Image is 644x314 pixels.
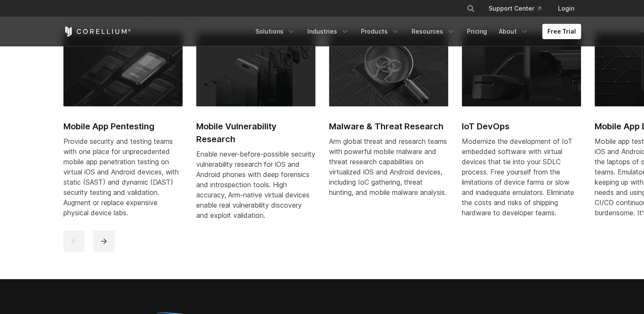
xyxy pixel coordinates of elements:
[250,24,301,39] a: Solutions
[456,1,581,16] div: Navigation Menu
[63,136,183,218] div: Provide security and testing teams with one place for unprecedented mobile app penetration testin...
[196,32,315,106] img: Mobile Vulnerability Research
[63,26,131,37] a: Corellium Home
[196,149,315,220] div: Enable never-before-possible security vulnerability research for iOS and Android phones with deep...
[329,136,448,197] div: Arm global threat and research teams with powerful mobile malware and threat research capabilitie...
[494,24,534,39] a: About
[482,1,548,16] a: Support Center
[63,120,183,133] h2: Mobile App Pentesting
[462,136,581,218] div: Modernize the development of IoT embedded software with virtual devices that tie into your SDLC p...
[93,231,114,252] button: next
[462,32,581,228] a: IoT DevOps IoT DevOps Modernize the development of IoT embedded software with virtual devices tha...
[329,120,448,133] h2: Malware & Threat Research
[542,24,581,39] a: Free Trial
[302,24,354,39] a: Industries
[250,24,581,39] div: Navigation Menu
[406,24,460,39] a: Resources
[329,32,448,208] a: Malware & Threat Research Malware & Threat Research Arm global threat and research teams with pow...
[329,32,448,106] img: Malware & Threat Research
[462,24,492,39] a: Pricing
[462,120,581,133] h2: IoT DevOps
[462,32,581,106] img: IoT DevOps
[63,32,183,228] a: Mobile App Pentesting Mobile App Pentesting Provide security and testing teams with one place for...
[356,24,405,39] a: Products
[196,120,315,146] h2: Mobile Vulnerability Research
[196,32,315,231] a: Mobile Vulnerability Research Mobile Vulnerability Research Enable never-before-possible security...
[63,231,85,252] button: previous
[63,32,183,106] img: Mobile App Pentesting
[463,1,478,16] button: Search
[551,1,581,16] a: Login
